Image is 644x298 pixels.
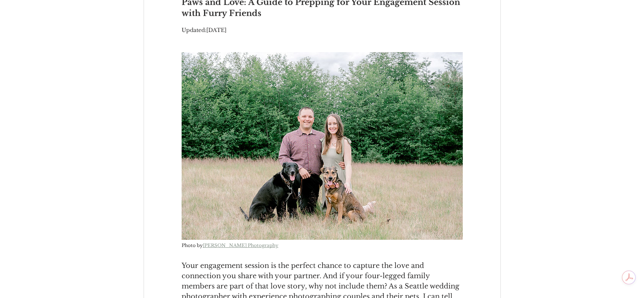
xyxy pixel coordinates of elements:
span: May 12 [206,27,226,33]
a: [PERSON_NAME] Photography [203,241,278,249]
span: [PERSON_NAME] Photography [203,242,278,248]
p: Updated: [182,26,463,34]
img: ree [182,52,463,240]
span: Photo by [182,242,203,248]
